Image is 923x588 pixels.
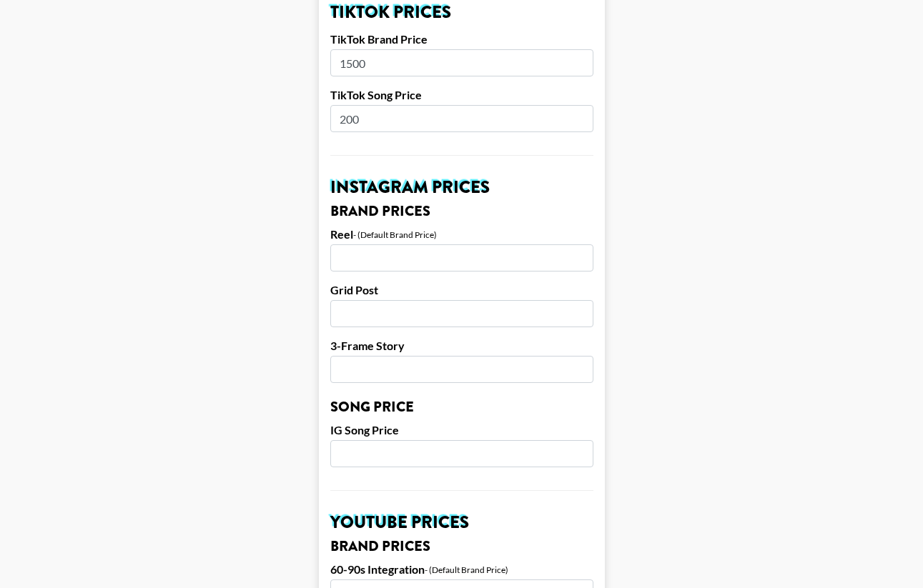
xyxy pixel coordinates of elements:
[330,514,593,531] h2: YouTube Prices
[330,539,593,554] h3: Brand Prices
[353,229,437,240] div: - (Default Brand Price)
[330,32,593,46] label: TikTok Brand Price
[330,179,593,196] h2: Instagram Prices
[330,339,593,353] label: 3-Frame Story
[330,562,425,577] label: 60-90s Integration
[330,4,593,21] h2: TikTok Prices
[330,283,593,297] label: Grid Post
[330,227,353,241] label: Reel
[330,88,593,102] label: TikTok Song Price
[330,400,593,414] h3: Song Price
[330,204,593,219] h3: Brand Prices
[425,564,508,575] div: - (Default Brand Price)
[330,423,593,437] label: IG Song Price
